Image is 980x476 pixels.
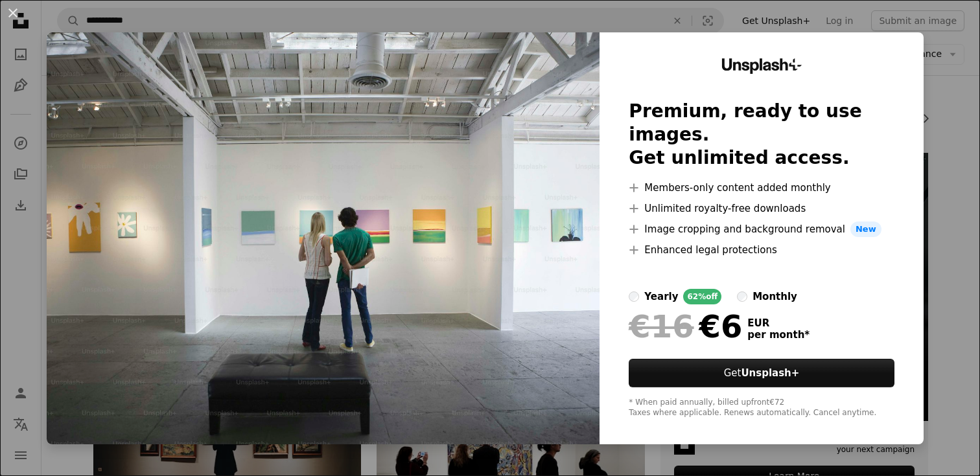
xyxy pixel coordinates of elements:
[737,291,747,302] input: monthly
[629,291,639,302] input: yearly62%off
[850,221,881,237] span: New
[629,310,694,343] span: €16
[752,289,797,304] div: monthly
[629,359,894,387] button: GetUnsplash+
[629,180,894,196] li: Members-only content added monthly
[629,242,894,258] li: Enhanced legal protections
[747,329,810,341] span: per month *
[683,289,721,304] div: 62% off
[629,100,894,170] h2: Premium, ready to use images. Get unlimited access.
[644,289,678,304] div: yearly
[629,221,894,237] li: Image cropping and background removal
[629,201,894,216] li: Unlimited royalty-free downloads
[629,398,894,418] div: * When paid annually, billed upfront €72 Taxes where applicable. Renews automatically. Cancel any...
[629,310,742,343] div: €6
[741,367,799,379] strong: Unsplash+
[747,317,810,329] span: EUR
